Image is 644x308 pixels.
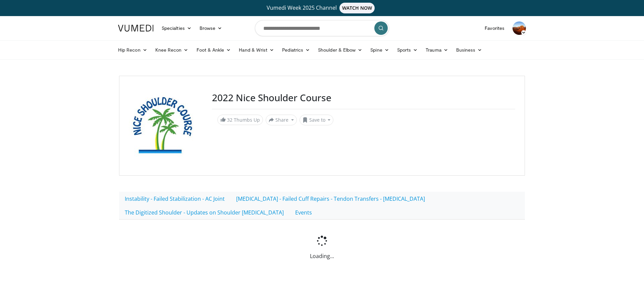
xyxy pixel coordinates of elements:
[158,21,196,35] a: Specialties
[230,192,431,206] a: [MEDICAL_DATA] - Failed Cuff Repairs - Tendon Transfers - [MEDICAL_DATA]
[266,115,297,125] button: Share
[289,205,318,220] a: Events
[119,192,230,206] a: Instability - Failed Stabilization - AC Joint
[422,43,452,57] a: Trauma
[196,21,226,35] a: Browse
[119,252,525,260] p: Loading...
[212,92,515,104] h3: 2022 Nice Shoulder Course
[255,20,389,36] input: Search topics, interventions
[481,21,508,35] a: Favorites
[119,205,289,220] a: The Digitized Shoulder - Updates on Shoulder [MEDICAL_DATA]
[366,43,393,57] a: Spine
[513,21,526,35] img: Avatar
[217,115,263,125] a: 32 Thumbs Up
[393,43,422,57] a: Sports
[193,43,235,57] a: Foot & Ankle
[339,3,375,13] span: WATCH NOW
[118,25,154,32] img: VuMedi Logo
[235,43,278,57] a: Hand & Wrist
[151,43,193,57] a: Knee Recon
[119,3,525,13] a: Vumedi Week 2025 ChannelWATCH NOW
[114,43,151,57] a: Hip Recon
[278,43,314,57] a: Pediatrics
[227,117,232,123] span: 32
[314,43,366,57] a: Shoulder & Elbow
[300,115,334,125] button: Save to
[452,43,486,57] a: Business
